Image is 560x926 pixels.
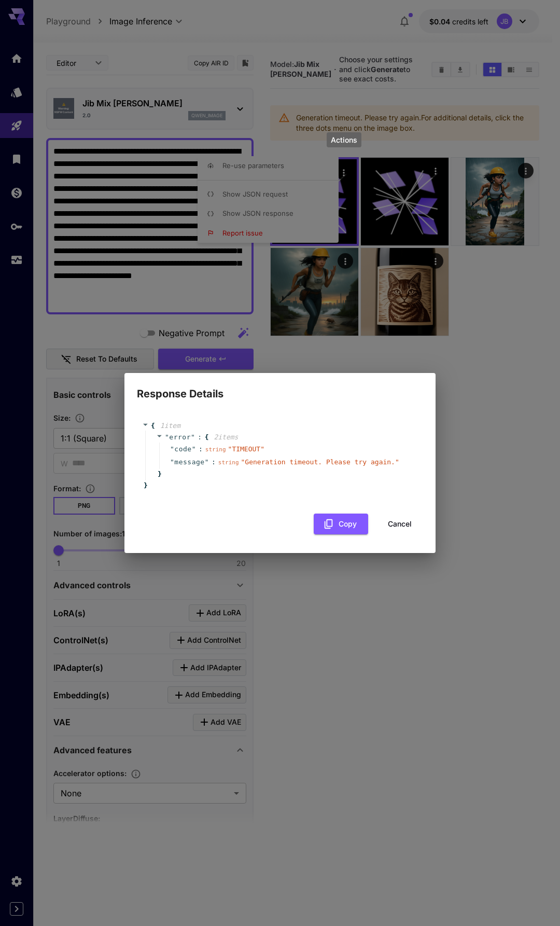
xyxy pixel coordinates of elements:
[218,459,239,466] span: string
[205,458,209,466] span: "
[156,469,162,479] span: }
[174,444,191,454] span: code
[314,514,368,535] button: Copy
[170,458,174,466] span: "
[174,457,204,467] span: message
[214,433,238,441] span: 2 item s
[212,457,216,467] span: :
[241,458,399,466] span: " Generation timeout. Please try again. "
[205,446,226,453] span: string
[142,480,148,491] span: }
[160,422,180,430] span: 1 item
[165,433,169,441] span: "
[205,432,209,443] span: {
[199,444,203,454] span: :
[169,433,191,441] span: error
[198,432,202,443] span: :
[228,445,264,453] span: " TIMEOUT "
[192,445,196,453] span: "
[170,445,174,453] span: "
[327,132,361,147] div: Actions
[124,373,436,402] h2: Response Details
[151,421,155,431] span: {
[376,514,423,535] button: Cancel
[191,433,195,441] span: "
